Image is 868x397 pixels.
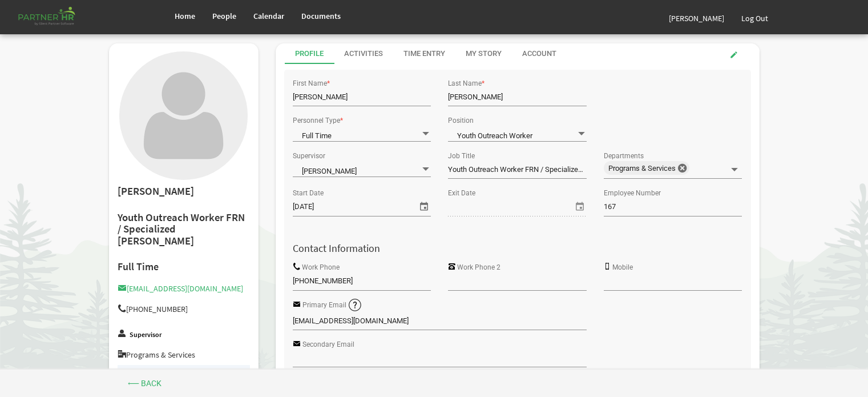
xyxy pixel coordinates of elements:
span: People [212,11,236,21]
h4: Contact Information [284,243,751,254]
h4: Full Time [118,261,251,272]
label: Supervisor [293,153,325,160]
label: Position [448,117,474,125]
label: Employee Number [604,190,661,197]
div: tab-header [285,43,769,64]
a: [PERSON_NAME] [660,2,733,34]
span: Programs & Services [604,161,689,175]
h5: Programs & Services [118,350,251,359]
label: Exit Date [448,190,475,197]
span: select [573,199,587,214]
h2: Youth Outreach Worker FRN / Specialized [PERSON_NAME] [118,212,251,247]
div: Account [522,49,556,59]
span: Programs & Services [608,164,678,173]
label: Work Phone [302,264,340,271]
label: Start Date [293,190,324,197]
label: Work Phone 2 [457,264,500,271]
img: User with no profile picture [119,51,248,180]
h5: [PHONE_NUMBER] [118,304,251,314]
div: Profile [295,49,324,59]
h2: [PERSON_NAME] [118,186,251,198]
span: select [417,199,431,214]
div: Time Entry [403,49,445,59]
label: Last Name [448,80,482,87]
div: My Story [466,49,502,59]
label: Personnel Type [293,117,340,125]
label: Job Title [448,153,475,160]
span: Calendar [253,11,284,21]
label: Mobile [612,264,633,271]
a: [EMAIL_ADDRESS][DOMAIN_NAME] [118,283,243,294]
label: Supervisor [130,331,162,339]
span: Documents [301,11,341,21]
a: Log Out [733,2,777,34]
img: question-sm.png [348,298,362,312]
label: Secondary Email [302,341,354,348]
label: First Name [293,80,327,87]
span: Home [175,11,195,21]
div: Activities [344,49,383,59]
label: Departments [604,153,644,160]
label: Primary Email [302,302,346,309]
